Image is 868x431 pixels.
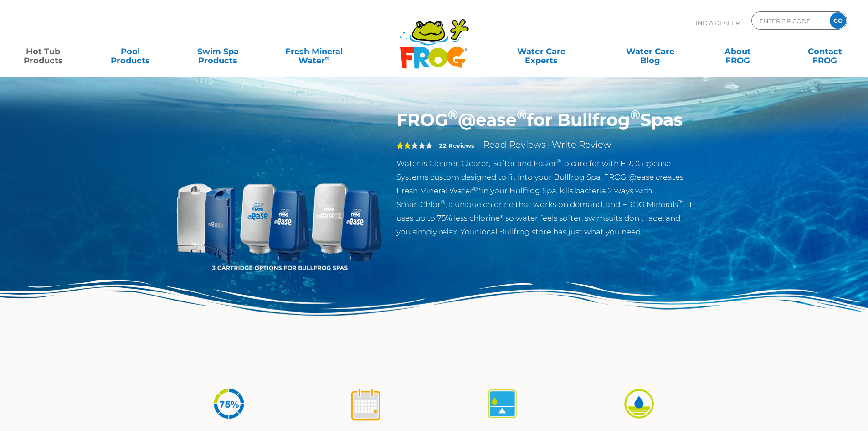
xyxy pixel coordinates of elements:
[830,12,846,29] input: GO
[622,387,656,421] img: icon-atease-easy-on
[271,42,356,61] a: Fresh MineralWater∞
[325,54,329,62] sup: ∞
[486,42,596,61] a: Water CareExperts
[175,109,383,318] img: bullfrog-product-hero.png
[396,156,694,239] p: Water is Cleaner, Clearer, Softer and Easier to care for with FROG @ease Systems custom designed ...
[212,387,246,421] img: icon-atease-75percent-less
[548,141,550,150] span: |
[556,158,561,165] sup: ®
[184,42,252,61] a: Swim SpaProducts
[791,42,859,61] a: ContactFROG
[448,107,458,123] sup: ®
[616,42,684,61] a: Water CareBlog
[473,185,482,192] sup: ®∞
[678,199,684,206] sup: ™
[396,142,411,149] span: 2
[759,14,820,27] input: Zip Code Form
[396,109,694,130] h1: FROG @ease for Bullfrog Spas
[630,107,640,123] sup: ®
[517,107,527,123] sup: ®
[692,11,740,34] p: Find A Dealer
[552,139,611,150] a: Write Review
[485,387,519,421] img: icon-atease-self-regulates
[704,42,771,61] a: AboutFROG
[439,142,474,149] strong: 22 Reviews
[97,42,164,61] a: PoolProducts
[349,387,383,421] img: icon-atease-shock-once
[441,199,445,206] sup: ®
[483,139,546,150] a: Read Reviews
[9,42,77,61] a: Hot TubProducts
